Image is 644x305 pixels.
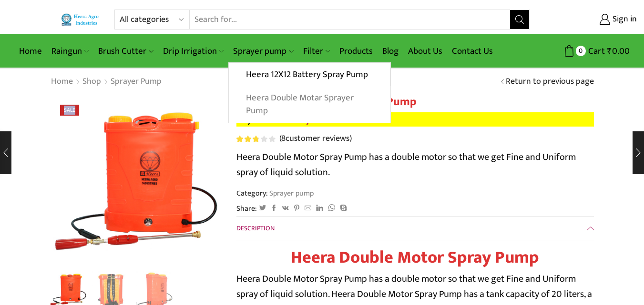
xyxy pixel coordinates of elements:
div: Rated 2.88 out of 5 [236,136,275,142]
a: Products [335,40,378,62]
span: 8 [236,136,277,142]
bdi: 0.00 [607,44,630,59]
a: Shop [82,76,102,88]
span: Description [236,223,275,234]
a: Heera Double Motar Sprayer Pump [229,86,390,123]
input: Search for... [190,10,510,29]
span: Share: [236,203,257,214]
strong: Heera Double Motor Spray Pump [291,243,539,272]
a: Contact Us [447,40,498,62]
div: 1 / 3 [51,95,222,266]
a: 0 Cart ₹0.00 [539,42,630,60]
a: Drip Irrigation [158,40,228,62]
a: Blog [378,40,403,62]
h1: Heera Double Motar Sprayer Pump [236,95,594,109]
a: Description [236,217,594,240]
span: Rated out of 5 based on customer ratings [236,136,259,142]
a: Sprayer pump [268,187,314,199]
span: Category: [236,188,314,199]
span: 0 [576,46,586,56]
a: About Us [403,40,447,62]
a: Filter [298,40,335,62]
a: Brush Cutter [93,40,158,62]
span: Cart [586,45,605,58]
a: Raingun [47,40,93,62]
a: Sign in [544,11,637,28]
span: Sign in [610,13,637,26]
a: Sprayer pump [228,40,298,62]
span: Sale [60,105,79,116]
a: Home [51,76,73,88]
a: Sprayer pump [110,76,162,88]
nav: Breadcrumb [51,76,162,88]
a: Heera 12X12 Battery Spray Pump [229,63,389,87]
span: ₹ [607,44,612,59]
button: Search button [510,10,529,29]
a: Home [14,40,47,62]
a: (8customer reviews) [279,133,352,145]
a: Return to previous page [506,76,594,88]
p: Heera Double Motor Spray Pump has a double motor so that we get Fine and Uniform spray of liquid ... [236,149,594,180]
span: 8 [281,131,286,146]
